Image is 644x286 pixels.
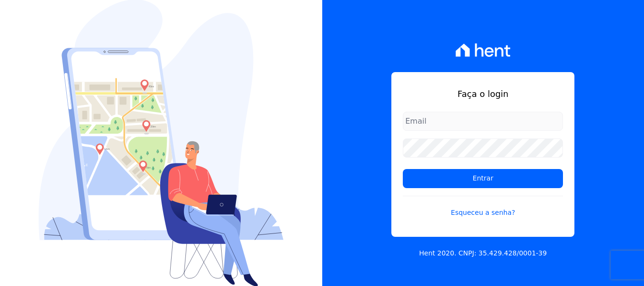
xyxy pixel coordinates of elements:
input: Entrar [403,169,563,188]
input: Email [403,112,563,131]
h1: Faça o login [403,87,563,100]
a: Esqueceu a senha? [403,196,563,218]
p: Hent 2020. CNPJ: 35.429.428/0001-39 [419,248,547,258]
